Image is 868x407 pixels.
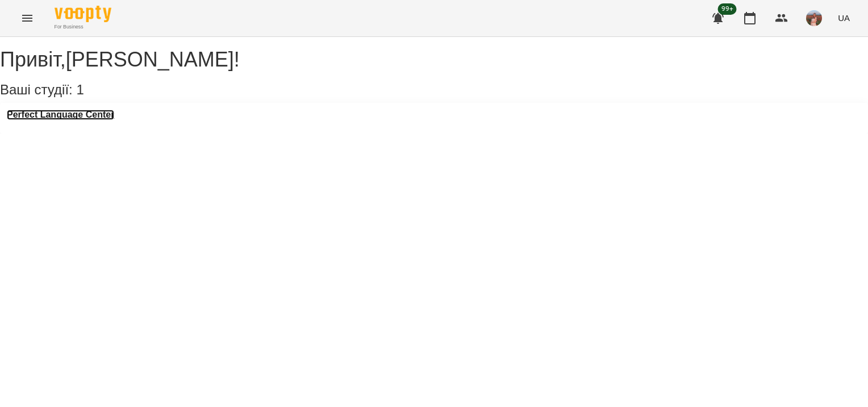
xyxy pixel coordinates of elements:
[14,5,41,32] button: Menu
[55,23,111,31] span: For Business
[76,82,84,97] span: 1
[838,12,850,24] span: UA
[7,110,114,120] a: Perfect Language Center
[833,7,854,28] button: UA
[806,10,822,26] img: 048db166075239a293953ae74408eb65.jpg
[718,3,737,15] span: 99+
[55,6,111,22] img: Voopty Logo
